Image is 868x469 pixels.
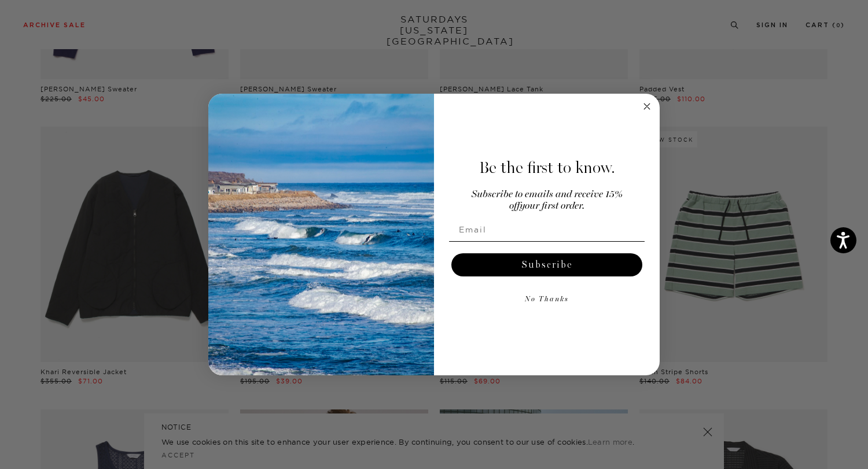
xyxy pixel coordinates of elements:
span: off [509,201,520,211]
span: your first order. [520,201,584,211]
button: No Thanks [449,288,645,311]
button: Subscribe [451,253,642,276]
button: Close dialog [640,99,654,113]
img: 125c788d-000d-4f3e-b05a-1b92b2a23ec9.jpeg [208,94,434,376]
input: Email [449,218,645,241]
img: underline [449,241,645,242]
span: Be the first to know. [479,158,615,178]
span: Subscribe to emails and receive 15% [472,190,623,200]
